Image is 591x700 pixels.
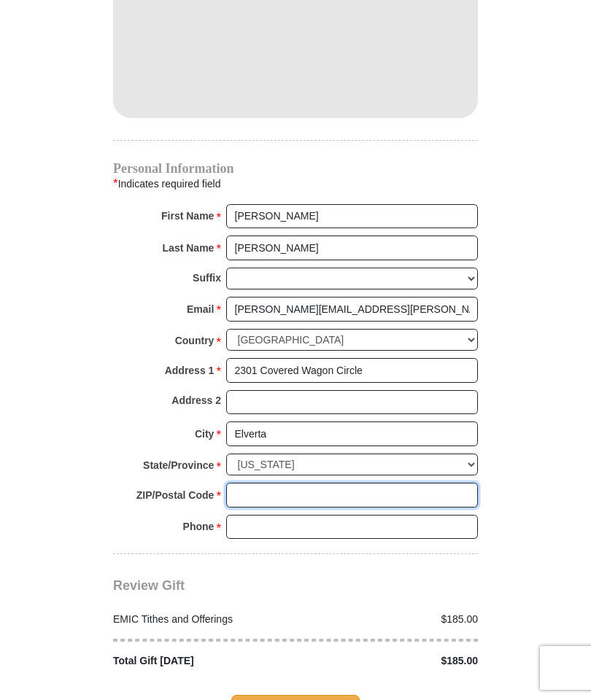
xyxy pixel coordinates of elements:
[183,516,215,537] strong: Phone
[165,360,215,381] strong: Address 1
[113,174,478,193] div: Indicates required field
[106,612,296,627] div: EMIC Tithes and Offerings
[136,485,215,505] strong: ZIP/Postal Code
[193,268,221,288] strong: Suffix
[161,206,214,226] strong: First Name
[295,612,486,627] div: $185.00
[113,578,185,593] span: Review Gift
[163,238,215,258] strong: Last Name
[195,424,214,444] strong: City
[106,653,296,669] div: Total Gift [DATE]
[113,163,478,174] h4: Personal Information
[187,299,214,319] strong: Email
[295,653,486,669] div: $185.00
[143,455,214,475] strong: State/Province
[171,390,221,411] strong: Address 2
[175,330,215,351] strong: Country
